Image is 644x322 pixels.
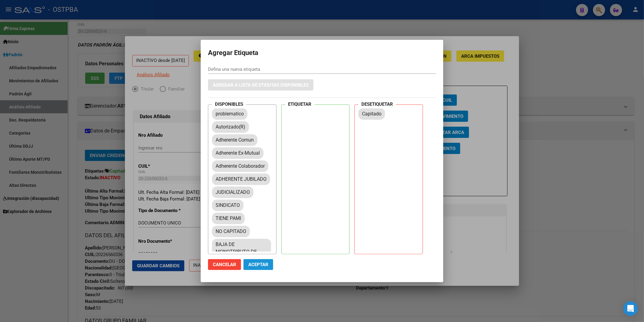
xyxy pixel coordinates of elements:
span: Aceptar [248,262,268,267]
span: Cancelar [213,262,236,267]
div: Open Intercom Messenger [623,301,638,316]
mat-chip: problematico [212,108,247,120]
h4: DESETIQUETAR [358,100,396,108]
mat-chip: JUDICIALIZADO [212,187,253,198]
mat-chip: Adherente Colaborador [212,160,268,172]
button: Cancelar [208,259,241,270]
span: Agregar a lista de etiqutas disponibles [213,82,309,88]
h2: Agregar Etiqueta [208,47,436,59]
mat-chip: NO CAPITADO [212,226,250,237]
button: Aceptar [243,259,273,270]
mat-chip: SINDICATO [212,200,243,211]
mat-chip: ADHERENTE JUBILADO [212,173,270,185]
mat-chip: Adherente Comun [212,134,257,146]
mat-chip: TIENE PAMI [212,213,245,224]
button: Agregar a lista de etiqutas disponibles [208,79,314,91]
mat-chip: Autorizado(R) [212,121,249,133]
mat-chip: BAJA DE MONOTRIBUTO DE AFIP [212,239,271,265]
mat-chip: Adherente Ex-Mutual [212,147,263,159]
h4: DISPONIBLES [212,100,246,108]
mat-chip: Capitado [358,108,385,120]
h4: ETIQUETAR [285,100,315,108]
